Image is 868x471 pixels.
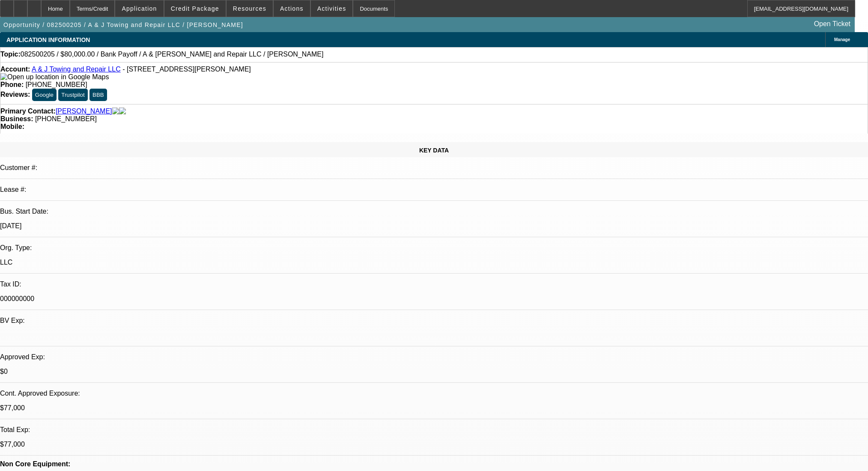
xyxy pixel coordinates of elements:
[164,0,226,17] button: Credit Package
[26,81,87,88] span: [PHONE_NUMBER]
[834,37,850,42] span: Manage
[35,115,97,122] span: [PHONE_NUMBER]
[0,73,109,81] img: Open up location in Google Maps
[122,66,251,73] span: - [STREET_ADDRESS][PERSON_NAME]
[0,91,30,98] strong: Reviews:
[811,17,854,31] a: Open Ticket
[274,0,310,17] button: Actions
[0,51,21,58] strong: Topic:
[0,81,24,88] strong: Phone:
[119,107,126,115] img: linkedin-icon.png
[311,0,353,17] button: Activities
[56,107,112,115] a: [PERSON_NAME]
[32,89,57,101] button: Google
[317,5,346,12] span: Activities
[0,107,56,115] strong: Primary Contact:
[115,0,163,17] button: Application
[233,5,266,12] span: Resources
[0,66,30,73] strong: Account:
[21,51,324,58] span: 082500205 / $80,000.00 / Bank Payoff / A & [PERSON_NAME] and Repair LLC / [PERSON_NAME]
[227,0,273,17] button: Resources
[280,5,304,12] span: Actions
[171,5,219,12] span: Credit Package
[0,123,24,130] strong: Mobile:
[112,107,119,115] img: facebook-icon.png
[0,115,33,122] strong: Business:
[89,89,107,101] button: BBB
[0,73,109,80] a: View Google Maps
[122,5,157,12] span: Application
[6,36,90,43] span: APPLICATION INFORMATION
[3,21,243,28] span: Opportunity / 082500205 / A & J Towing and Repair LLC / [PERSON_NAME]
[58,89,87,101] button: Trustpilot
[419,147,449,154] span: KEY DATA
[32,66,121,73] a: A & J Towing and Repair LLC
